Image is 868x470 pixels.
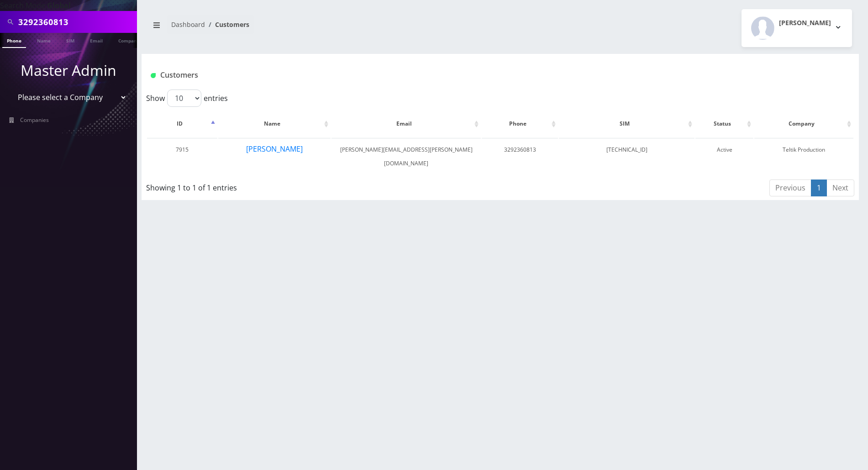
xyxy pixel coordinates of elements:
td: [PERSON_NAME][EMAIL_ADDRESS][PERSON_NAME][DOMAIN_NAME] [331,138,481,175]
th: SIM: activate to sort column ascending [559,111,694,137]
strong: Global [47,0,71,11]
th: Email: activate to sort column ascending [331,111,481,137]
th: Name: activate to sort column ascending [218,111,331,137]
span: Companies [20,116,49,124]
a: Next [826,180,854,196]
a: Phone [2,33,26,48]
a: Dashboard [171,20,205,29]
a: 1 [811,180,827,196]
label: Show entries [146,90,228,107]
select: Showentries [167,90,201,107]
h1: Customers [151,71,731,79]
button: [PERSON_NAME] [246,143,303,155]
th: ID: activate to sort column descending [147,111,217,137]
a: Company [114,33,144,47]
td: 3292360813 [482,138,558,175]
th: Company: activate to sort column ascending [754,111,853,137]
nav: breadcrumb [148,15,494,41]
a: Email [85,33,107,47]
a: Previous [769,180,811,196]
th: Phone: activate to sort column ascending [482,111,558,137]
input: Search All Companies [18,13,135,31]
li: Customers [205,20,249,29]
td: Teltik Production [754,138,853,175]
div: Showing 1 to 1 of 1 entries [146,179,434,193]
button: [PERSON_NAME] [742,9,852,47]
th: Status: activate to sort column ascending [695,111,753,137]
td: 7915 [147,138,217,175]
a: SIM [62,33,79,47]
td: Active [695,138,753,175]
td: [TECHNICAL_ID] [559,138,694,175]
a: Name [32,33,55,47]
h2: [PERSON_NAME] [779,19,831,27]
